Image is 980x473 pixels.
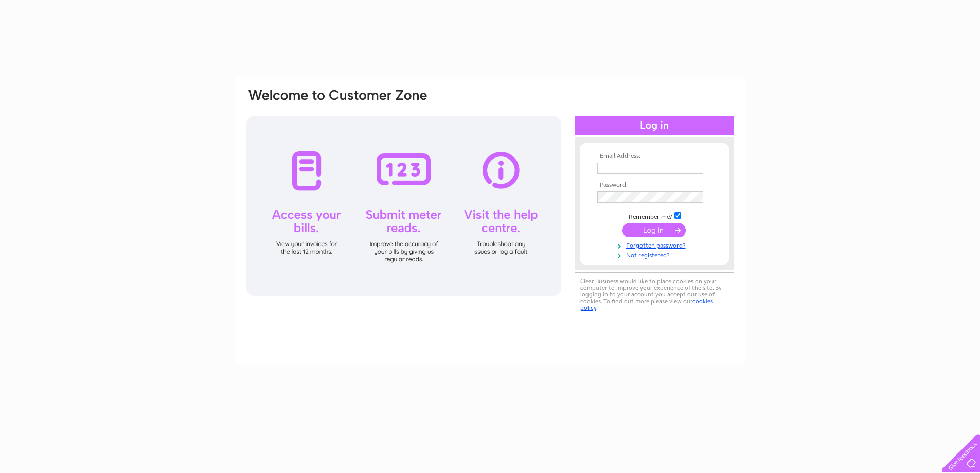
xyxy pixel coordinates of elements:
[595,182,714,189] th: Password:
[580,297,713,311] a: cookies policy
[622,223,686,237] input: Submit
[595,153,714,160] th: Email Address:
[575,272,734,317] div: Clear Business would like to place cookies on your computer to improve your experience of the sit...
[595,211,714,221] td: Remember me?
[597,240,714,250] a: Forgotten password?
[597,250,714,259] a: Not registered?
